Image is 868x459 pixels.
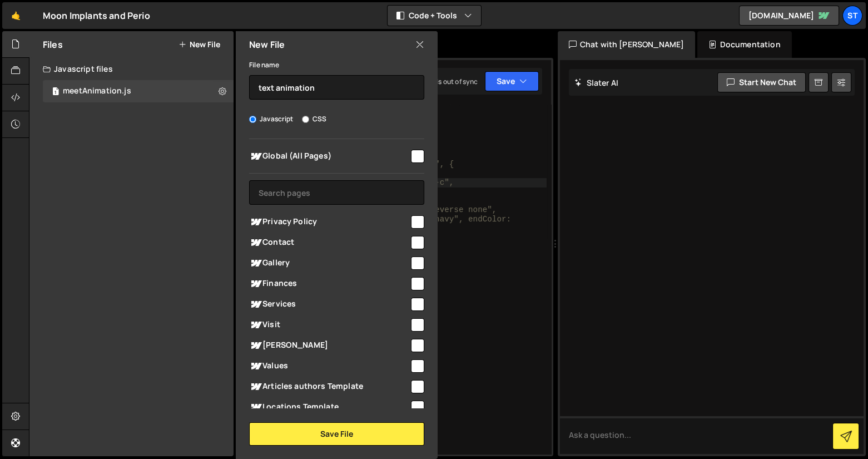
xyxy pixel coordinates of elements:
input: Name [249,75,424,100]
button: Start new chat [717,72,806,92]
label: File name [249,60,279,71]
span: Privacy Policy [249,215,409,229]
span: Services [249,298,409,311]
div: Prod is out of sync [420,77,478,86]
span: Contact [249,236,409,249]
input: CSS [302,116,309,123]
h2: New File [249,38,285,51]
span: Finances [249,277,409,290]
span: Visit [249,318,409,332]
div: Javascript files [29,58,234,80]
a: [DOMAIN_NAME] [739,6,839,26]
div: Chat with [PERSON_NAME] [558,31,696,58]
input: Javascript [249,116,256,123]
button: New File [178,40,220,49]
input: Search pages [249,180,424,205]
div: meetAnimation.js [63,86,131,96]
span: Gallery [249,256,409,270]
span: Values [249,359,409,373]
button: Save File [249,422,424,446]
label: Javascript [249,113,294,125]
a: 🤙 [2,2,29,29]
a: St [842,6,862,26]
label: CSS [302,113,326,125]
div: Moon Implants and Perio [43,9,150,22]
button: Save [485,71,539,91]
span: [PERSON_NAME] [249,339,409,352]
h2: Files [43,38,63,51]
div: Documentation [697,31,791,58]
span: Articles authors Template [249,380,409,393]
h2: Slater AI [574,77,619,88]
span: Locations Template [249,401,409,414]
span: 1 [52,88,59,97]
button: Code + Tools [388,6,481,26]
span: Global (All Pages) [249,150,409,163]
div: 15234/39990.js [43,80,234,102]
